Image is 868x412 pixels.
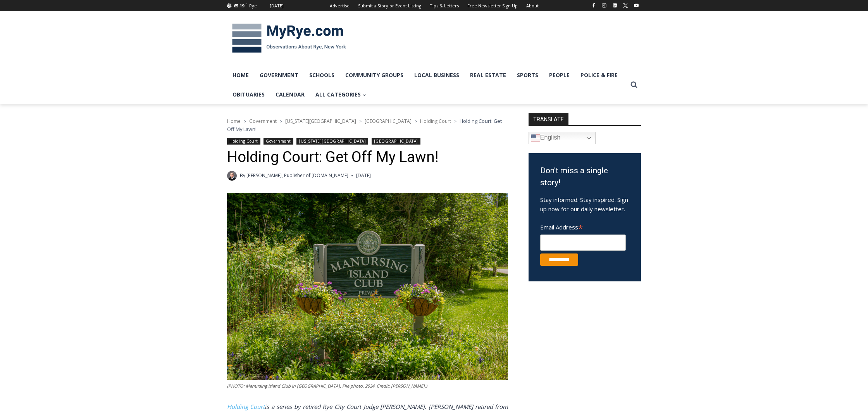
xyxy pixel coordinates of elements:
a: All Categories [310,85,372,104]
a: Linkedin [610,1,620,10]
a: Instagram [599,1,609,10]
label: Email Address [540,219,626,233]
a: Author image [227,171,237,181]
a: Government [263,138,293,145]
span: Holding Court: Get Off My Lawn! [227,117,502,132]
h1: Holding Court: Get Off My Lawn! [227,148,508,166]
span: All Categories [315,90,366,99]
button: View Search Form [627,78,641,92]
a: [PERSON_NAME], Publisher of [DOMAIN_NAME] [246,172,348,179]
a: Schools [304,66,340,85]
a: English [529,132,596,144]
a: Police & Fire [575,66,623,85]
a: People [544,66,575,85]
img: MyRye.com [227,18,351,59]
span: > [280,119,282,124]
a: [GEOGRAPHIC_DATA] [372,138,420,145]
a: Obituaries [227,85,270,104]
h3: Don't miss a single story! [540,165,629,189]
span: > [454,119,456,124]
a: Home [227,66,254,85]
a: YouTube [632,1,641,10]
a: Real Estate [465,66,511,85]
a: [US_STATE][GEOGRAPHIC_DATA] [296,138,368,145]
a: Holding Court [227,138,260,145]
nav: Primary Navigation [227,66,627,105]
a: Government [249,118,277,124]
a: [GEOGRAPHIC_DATA] [365,118,412,124]
span: F [245,2,247,6]
a: Local Business [409,66,465,85]
a: Sports [511,66,544,85]
time: [DATE] [356,172,371,179]
div: [DATE] [270,2,284,9]
span: 65.19 [234,3,244,9]
img: en [531,133,540,143]
p: Stay informed. Stay inspired. Sign up now for our daily newsletter. [540,195,629,214]
figcaption: (PHOTO: Manursing Island Club in [GEOGRAPHIC_DATA]. File photo, 2024. Credit: [PERSON_NAME].) [227,383,508,390]
span: > [359,119,362,124]
span: > [244,119,246,124]
a: Holding Court [420,118,451,124]
nav: Breadcrumbs [227,117,508,133]
a: Community Groups [340,66,409,85]
a: Facebook [589,1,598,10]
strong: TRANSLATE [529,113,568,125]
a: [US_STATE][GEOGRAPHIC_DATA] [285,118,356,124]
img: (PHOTO: Manursing Island Club in Rye. File photo, 2024. Credit: Justin Gray.) [227,193,508,381]
span: > [415,119,417,124]
a: Calendar [270,85,310,104]
span: By [240,172,245,179]
a: Home [227,118,241,124]
a: X [621,1,630,10]
a: Government [254,66,304,85]
a: Holding Court [227,403,265,410]
div: Rye [249,2,257,9]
